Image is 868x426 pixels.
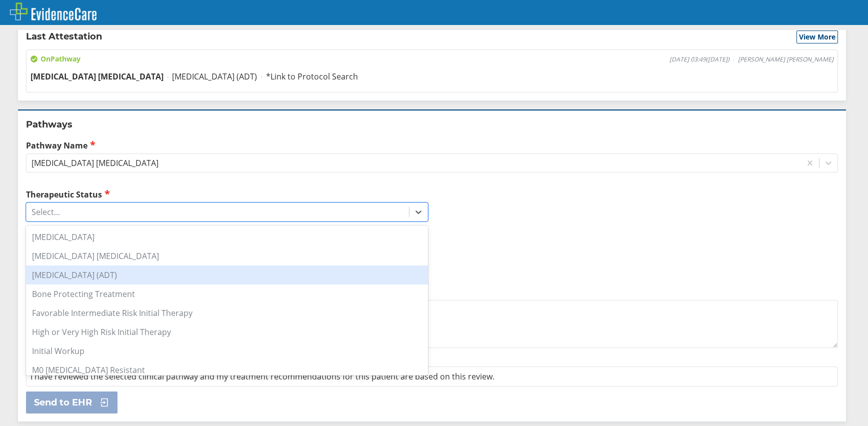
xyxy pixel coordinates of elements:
[172,71,257,82] span: [MEDICAL_DATA] (ADT)
[26,139,838,151] label: Pathway Name
[30,371,494,382] span: I have reviewed the selected clinical pathway and my treatment recommendations for this patient a...
[796,30,838,43] button: View More
[266,71,358,82] span: *Link to Protocol Search
[10,2,96,20] img: EvidenceCare
[26,188,428,200] label: Therapeutic Status
[26,118,838,130] h2: Pathways
[26,265,428,284] div: [MEDICAL_DATA] (ADT)
[26,227,428,246] div: [MEDICAL_DATA]
[26,322,428,341] div: High or Very High Risk Initial Therapy
[26,360,428,379] div: M0 [MEDICAL_DATA] Resistant
[26,246,428,265] div: [MEDICAL_DATA] [MEDICAL_DATA]
[30,71,163,82] span: [MEDICAL_DATA] [MEDICAL_DATA]
[799,32,835,42] span: View More
[26,286,838,297] label: Additional Details
[31,206,60,217] div: Select...
[31,157,158,168] div: [MEDICAL_DATA] [MEDICAL_DATA]
[26,30,102,43] h2: Last Attestation
[30,54,80,64] span: On Pathway
[26,284,428,303] div: Bone Protecting Treatment
[738,55,833,63] span: [PERSON_NAME] [PERSON_NAME]
[669,55,729,63] span: [DATE] 03:49 ( [DATE] )
[34,396,92,408] span: Send to EHR
[26,303,428,322] div: Favorable Intermediate Risk Initial Therapy
[26,391,117,413] button: Send to EHR
[26,341,428,360] div: Initial Workup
